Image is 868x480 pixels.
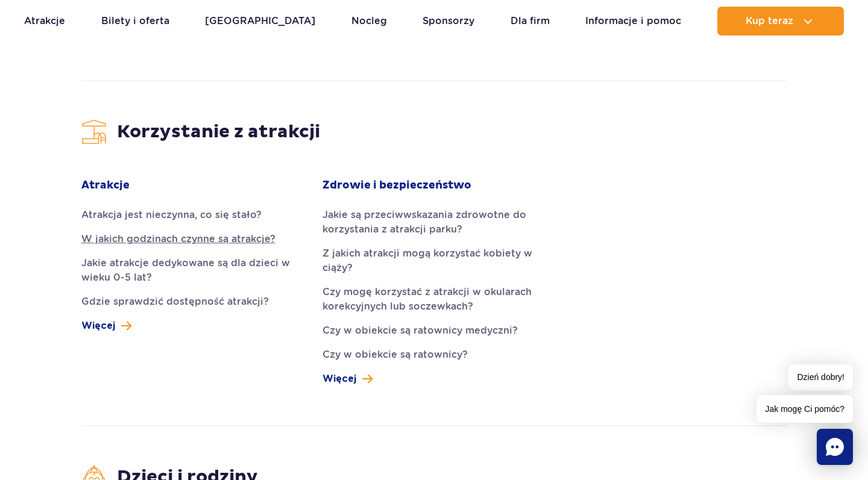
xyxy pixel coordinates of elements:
a: Jakie atrakcje dedykowane są dla dzieci w wieku 0-5 lat? [81,256,304,285]
a: Czy w obiekcie są ratownicy? [322,348,546,362]
a: Więcej [81,319,131,333]
a: Informacje i pomoc [585,7,681,36]
strong: Zdrowie i bezpieczeństwo [322,178,471,193]
span: Jak mogę Ci pomóc? [756,395,853,423]
a: Więcej [322,372,373,386]
a: Gdzie sprawdzić dostępność atrakcji? [81,295,304,309]
a: Czy mogę korzystać z atrakcji w okularach korekcyjnych lub soczewkach? [322,285,546,314]
span: Więcej [81,319,115,333]
a: Jakie są przeciwwskazania zdrowotne do korzystania z atrakcji parku? [322,208,546,237]
a: Dla firm [511,7,550,36]
span: Więcej [322,372,356,386]
div: Chat [817,429,853,465]
a: [GEOGRAPHIC_DATA] [205,7,315,36]
a: Czy w obiekcie są ratownicy medyczni? [322,323,546,338]
button: Kup teraz [717,7,844,36]
a: Atrakcja jest nieczynna, co się stało? [81,208,304,222]
a: Nocleg [351,7,387,36]
a: Bilety i oferta [101,7,169,36]
strong: Atrakcje [81,178,130,193]
a: Z jakich atrakcji mogą korzystać kobiety w ciąży? [322,246,546,275]
a: Sponsorzy [423,7,474,36]
a: W jakich godzinach czynne są atrakcje? [81,232,304,246]
span: Kup teraz [746,16,793,26]
h3: Korzystanie z atrakcji [81,119,787,145]
span: Dzień dobry! [788,364,853,390]
a: Atrakcje [24,7,65,36]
